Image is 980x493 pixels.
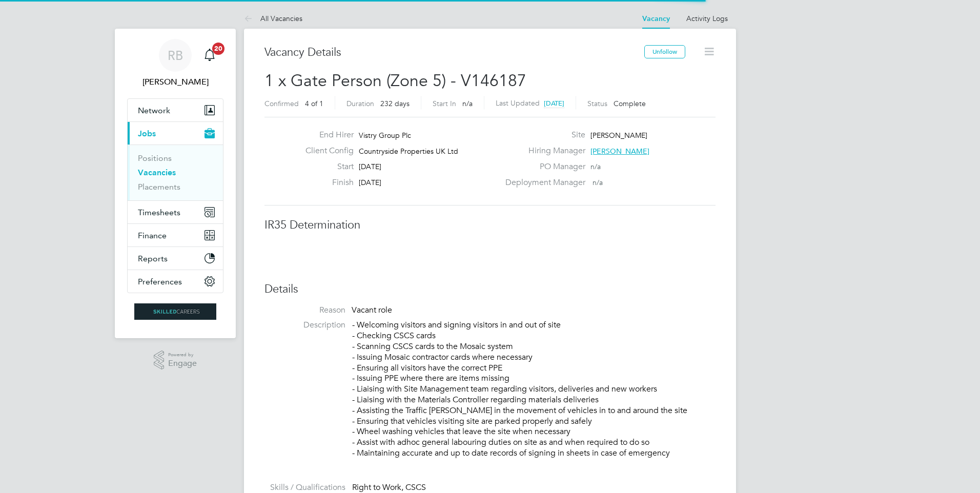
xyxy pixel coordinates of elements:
[587,99,607,108] label: Status
[128,247,223,270] button: Reports
[138,182,180,192] a: Placements
[614,99,646,108] span: Complete
[128,270,223,293] button: Preferences
[199,39,220,72] a: 20
[499,177,585,188] label: Deployment Manager
[297,161,354,172] label: Start
[138,106,170,115] span: Network
[686,14,728,23] a: Activity Logs
[128,145,223,200] div: Jobs
[642,14,670,23] a: Vacancy
[264,320,345,331] label: Description
[264,305,345,316] label: Reason
[128,122,223,145] button: Jobs
[128,99,223,121] button: Network
[134,303,216,320] img: skilledcareers-logo-retina.png
[127,39,223,88] a: RB[PERSON_NAME]
[590,162,601,171] span: n/a
[264,99,299,108] label: Confirmed
[380,99,410,108] span: 232 days
[462,99,473,108] span: n/a
[127,303,223,320] a: Go to home page
[499,146,585,156] label: Hiring Manager
[433,99,456,108] label: Start In
[352,305,392,315] span: Vacant role
[352,482,716,493] div: Right to Work, CSCS
[138,231,167,240] span: Finance
[359,178,381,187] span: [DATE]
[499,161,585,172] label: PO Manager
[496,98,540,108] label: Last Updated
[352,320,716,458] p: - Welcoming visitors and signing visitors in and out of site - Checking CSCS cards - Scanning CSC...
[244,14,302,23] a: All Vacancies
[590,131,647,140] span: [PERSON_NAME]
[138,254,168,263] span: Reports
[305,99,323,108] span: 4 of 1
[138,277,182,286] span: Preferences
[115,29,236,338] nav: Main navigation
[297,130,354,140] label: End Hirer
[168,359,197,368] span: Engage
[359,162,381,171] span: [DATE]
[359,147,458,156] span: Countryside Properties UK Ltd
[138,168,176,177] a: Vacancies
[128,201,223,223] button: Timesheets
[138,208,180,217] span: Timesheets
[138,153,172,163] a: Positions
[264,282,716,297] h3: Details
[264,218,716,233] h3: IR35 Determination
[297,146,354,156] label: Client Config
[644,45,685,58] button: Unfollow
[346,99,374,108] label: Duration
[593,178,603,187] span: n/a
[590,147,649,156] span: [PERSON_NAME]
[168,351,197,359] span: Powered by
[544,99,564,108] span: [DATE]
[297,177,354,188] label: Finish
[264,45,644,60] h3: Vacancy Details
[128,224,223,246] button: Finance
[154,351,197,370] a: Powered byEngage
[264,71,526,91] span: 1 x Gate Person (Zone 5) - V146187
[264,482,345,493] label: Skills / Qualifications
[212,43,224,55] span: 20
[499,130,585,140] label: Site
[168,49,183,62] span: RB
[127,76,223,88] span: Ryan Burns
[138,129,156,138] span: Jobs
[359,131,411,140] span: Vistry Group Plc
